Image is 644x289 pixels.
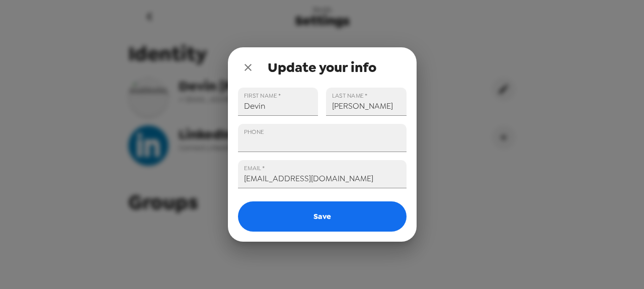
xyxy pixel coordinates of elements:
label: PHONE [244,127,264,136]
button: close [238,57,258,78]
span: Update your info [268,58,376,77]
button: Save [238,201,407,232]
label: FIRST NAME [244,91,281,100]
label: LAST NAME [332,91,368,100]
label: EMAIL [244,164,265,172]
